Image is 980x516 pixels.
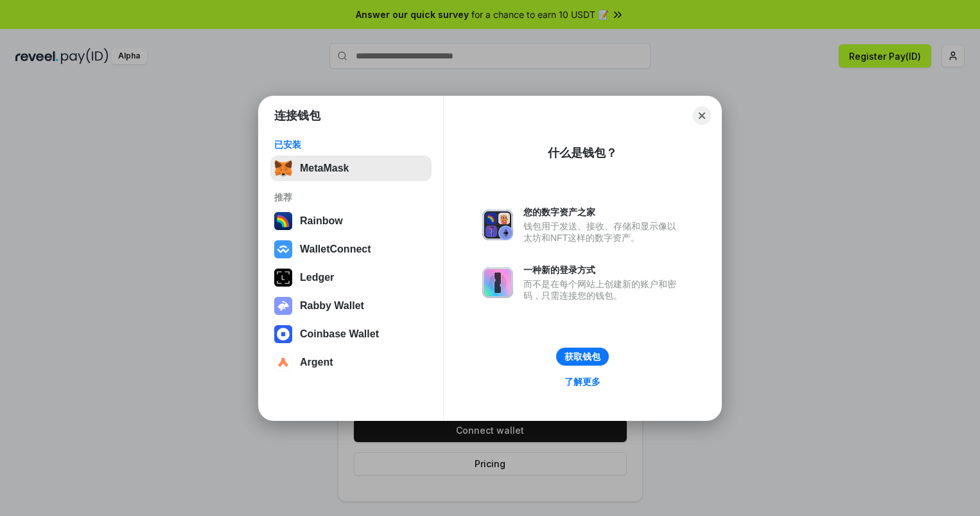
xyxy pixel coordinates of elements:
div: 一种新的登录方式 [523,264,683,276]
img: svg+xml,%3Csvg%20width%3D%2228%22%20height%3D%2228%22%20viewBox%3D%220%200%2028%2028%22%20fill%3D... [274,353,292,371]
button: Rainbow [270,208,432,234]
div: Argent [300,357,333,368]
img: svg+xml,%3Csvg%20width%3D%2228%22%20height%3D%2228%22%20viewBox%3D%220%200%2028%2028%22%20fill%3D... [274,325,292,343]
button: WalletConnect [270,236,432,262]
div: 了解更多 [564,376,600,387]
img: svg+xml,%3Csvg%20xmlns%3D%22http%3A%2F%2Fwww.w3.org%2F2000%2Fsvg%22%20fill%3D%22none%22%20viewBox... [482,209,513,240]
img: svg+xml,%3Csvg%20width%3D%22120%22%20height%3D%22120%22%20viewBox%3D%220%200%20120%20120%22%20fil... [274,212,292,230]
div: 钱包用于发送、接收、存储和显示像以太坊和NFT这样的数字资产。 [523,220,683,244]
img: svg+xml,%3Csvg%20xmlns%3D%22http%3A%2F%2Fwww.w3.org%2F2000%2Fsvg%22%20fill%3D%22none%22%20viewBox... [482,267,513,298]
button: Ledger [270,265,432,290]
img: svg+xml,%3Csvg%20xmlns%3D%22http%3A%2F%2Fwww.w3.org%2F2000%2Fsvg%22%20fill%3D%22none%22%20viewBox... [274,297,292,315]
img: svg+xml,%3Csvg%20fill%3D%22none%22%20height%3D%2233%22%20viewBox%3D%220%200%2035%2033%22%20width%... [274,159,292,177]
button: Coinbase Wallet [270,321,432,347]
a: 了解更多 [557,373,608,390]
button: 获取钱包 [556,348,609,366]
div: 获取钱包 [564,351,600,362]
button: Argent [270,350,432,375]
div: Ledger [300,272,334,283]
div: 已安装 [274,139,428,150]
div: WalletConnect [300,244,371,255]
div: 而不是在每个网站上创建新的账户和密码，只需连接您的钱包。 [523,278,683,301]
img: svg+xml,%3Csvg%20width%3D%2228%22%20height%3D%2228%22%20viewBox%3D%220%200%2028%2028%22%20fill%3D... [274,240,292,258]
div: Rabby Wallet [300,300,364,312]
div: Rainbow [300,215,343,227]
div: 您的数字资产之家 [523,206,683,218]
div: 推荐 [274,191,428,203]
h1: 连接钱包 [274,108,320,123]
div: Coinbase Wallet [300,328,379,340]
button: Rabby Wallet [270,293,432,319]
img: svg+xml,%3Csvg%20xmlns%3D%22http%3A%2F%2Fwww.w3.org%2F2000%2Fsvg%22%20width%3D%2228%22%20height%3... [274,269,292,287]
div: 什么是钱包？ [548,145,617,161]
div: MetaMask [300,163,349,174]
button: Close [693,107,711,125]
button: MetaMask [270,156,432,181]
